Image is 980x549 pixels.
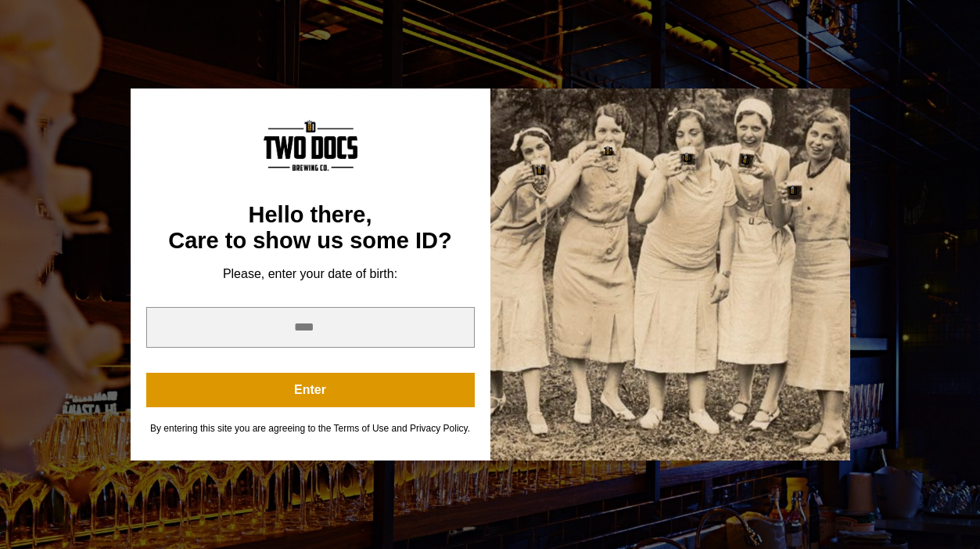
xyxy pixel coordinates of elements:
div: By entering this site you are agreeing to the Terms of Use and Privacy Policy. [146,423,475,435]
div: Hello there, Care to show us some ID? [146,202,475,255]
input: year [146,307,475,348]
img: Content Logo [264,120,357,171]
button: Enter [146,373,475,407]
div: Please, enter your date of birth: [146,266,475,282]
